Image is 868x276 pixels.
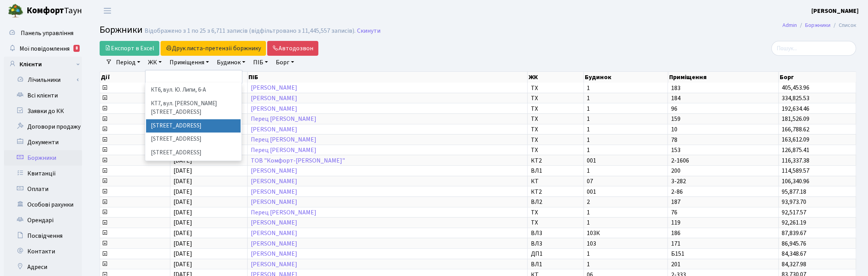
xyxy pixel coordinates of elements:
[782,125,810,134] span: 166,788.62
[20,44,70,53] span: Мої повідомлення
[531,230,580,236] span: ВЛ3
[587,168,665,174] span: 1
[587,126,665,133] span: 1
[531,106,580,112] span: ТХ
[782,104,810,113] span: 192,634.46
[251,84,297,92] a: [PERSON_NAME]
[251,104,297,113] a: [PERSON_NAME]
[782,208,807,217] span: 92,517.57
[811,6,859,16] a: [PERSON_NAME]
[782,94,810,103] span: 334,825.53
[531,178,580,184] span: КТ
[251,136,316,144] a: Перец [PERSON_NAME]
[146,83,241,97] li: КТ6, вул. Ю. Липи, 6-А
[782,156,810,165] span: 116,337.38
[671,116,775,122] span: 159
[782,84,810,92] span: 405,453.96
[782,146,810,154] span: 126,875.41
[251,146,316,154] a: Перец [PERSON_NAME]
[830,21,856,30] li: Список
[671,168,775,174] span: 200
[4,134,82,150] a: Документи
[248,72,528,83] th: ПІБ
[587,189,665,195] span: 001
[671,85,775,91] span: 183
[4,119,82,134] a: Договори продажу
[587,116,665,122] span: 1
[587,219,665,226] span: 1
[531,241,580,247] span: ВЛ3
[528,72,584,83] th: ЖК
[251,239,297,248] a: [PERSON_NAME]
[782,115,810,123] span: 181,526.09
[4,212,82,228] a: Орендарі
[251,94,297,103] a: [PERSON_NAME]
[782,249,807,258] span: 84,348.67
[587,85,665,91] span: 1
[250,56,271,69] a: ПІБ
[267,41,318,56] a: Автодозвон
[782,166,810,175] span: 114,589.57
[671,178,775,184] span: 3-282
[173,239,192,248] span: [DATE]
[531,219,580,226] span: ТХ
[4,88,82,103] a: Всі клієнти
[146,133,241,146] li: [STREET_ADDRESS]
[113,56,143,69] a: Період
[587,230,665,236] span: 103К
[587,199,665,205] span: 2
[531,95,580,101] span: ТХ
[671,147,775,153] span: 153
[251,125,297,134] a: [PERSON_NAME]
[4,41,82,57] a: Мої повідомлення8
[671,95,775,101] span: 184
[173,260,192,269] span: [DATE]
[21,29,73,37] span: Панель управління
[782,177,810,186] span: 106,340.96
[587,147,665,153] span: 1
[27,4,64,17] b: Комфорт
[146,146,241,160] li: [STREET_ADDRESS]
[173,249,192,258] span: [DATE]
[100,72,170,83] th: Дії
[782,21,797,29] a: Admin
[4,166,82,181] a: Квитанції
[251,156,345,165] a: ТОВ "Комфорт-[PERSON_NAME]"
[671,251,775,257] span: Б151
[587,261,665,267] span: 1
[173,177,192,186] span: [DATE]
[251,208,316,217] a: Перец [PERSON_NAME]
[4,259,82,275] a: Адреси
[145,56,165,69] a: ЖК
[73,45,80,52] div: 8
[782,218,807,227] span: 92,261.19
[531,209,580,216] span: ТХ
[173,166,192,175] span: [DATE]
[251,218,297,227] a: [PERSON_NAME]
[531,126,580,133] span: ТХ
[671,199,775,205] span: 187
[251,188,297,196] a: [PERSON_NAME]
[671,126,775,133] span: 10
[531,261,580,267] span: ВЛ1
[531,157,580,164] span: КТ2
[214,56,248,69] a: Будинок
[173,188,192,196] span: [DATE]
[100,41,159,56] a: Експорт в Excel
[4,103,82,119] a: Заявки до КК
[805,21,830,29] a: Боржники
[146,119,241,133] li: [STREET_ADDRESS]
[531,147,580,153] span: ТХ
[251,229,297,237] a: [PERSON_NAME]
[251,249,297,258] a: [PERSON_NAME]
[4,57,82,72] a: Клієнти
[100,23,143,37] span: Боржники
[671,230,775,236] span: 186
[531,137,580,143] span: ТХ
[145,27,355,35] div: Відображено з 1 по 25 з 6,711 записів (відфільтровано з 11,445,557 записів).
[27,4,82,18] span: Таун
[782,239,807,248] span: 86,945.76
[671,219,775,226] span: 119
[161,41,266,56] button: Друк листа-претензії боржнику
[166,56,212,69] a: Приміщення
